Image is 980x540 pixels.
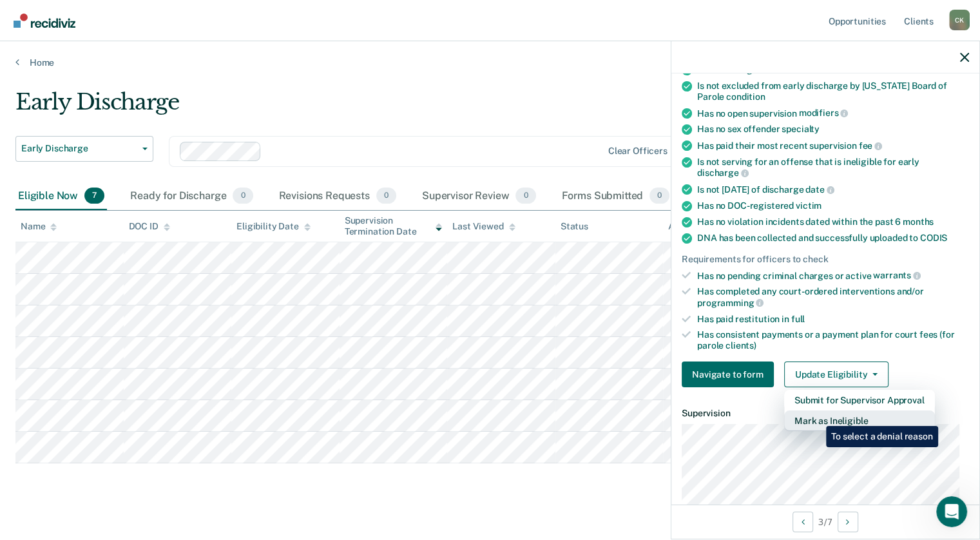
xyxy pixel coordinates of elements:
div: Has no DOC-registered [697,200,969,211]
dt: Supervision [682,408,969,419]
span: 0 [233,188,253,204]
div: Has paid restitution in [697,314,969,325]
span: 7 [84,188,104,204]
span: 0 [376,188,396,204]
div: Last Viewed [452,221,515,232]
span: fee [859,140,882,151]
span: specialty [782,124,820,134]
a: Navigate to form link [682,362,779,387]
span: discharge [697,168,749,178]
span: condition [726,92,765,102]
div: C K [949,10,970,30]
div: Assigned to [668,221,729,232]
span: Early Discharge [21,143,137,154]
span: 0 [515,188,535,204]
span: warrants [873,270,921,280]
div: Requirements for officers to check [682,254,969,265]
span: months [903,217,934,227]
span: CODIS [920,233,947,243]
div: Name [21,221,57,232]
div: Is not excluded from early discharge by [US_STATE] Board of Parole [697,81,969,102]
button: Next Opportunity [838,512,858,532]
span: date [805,184,834,195]
button: Previous Opportunity [793,512,813,532]
span: full [791,314,805,324]
div: Is not serving for an offense that is ineligible for early [697,157,969,178]
button: Submit for Supervisor Approval [784,390,935,410]
button: Profile dropdown button [949,10,970,30]
iframe: Intercom live chat [936,496,967,527]
span: programming [697,298,764,308]
div: Has paid their most recent supervision [697,140,969,151]
div: Eligible Now [15,182,107,211]
div: Has no violation incidents dated within the past 6 [697,217,969,227]
div: Is not [DATE] of discharge [697,184,969,195]
div: Has no sex offender [697,124,969,135]
button: Navigate to form [682,362,774,387]
div: Forms Submitted [559,182,673,211]
span: 0 [649,188,669,204]
div: Early Discharge [15,89,751,126]
a: Home [15,57,965,68]
button: Mark as Ineligible [784,410,935,431]
div: Has consistent payments or a payment plan for court fees (for parole [697,329,969,351]
span: victim [796,200,821,211]
span: clients) [725,340,756,351]
div: Eligibility Date [236,221,311,232]
span: modifiers [799,108,849,118]
div: Supervision Termination Date [345,215,443,237]
div: Supervisor Review [419,182,539,211]
div: Clear officers [608,146,668,157]
div: Has no pending criminal charges or active [697,270,969,282]
img: Recidiviz [14,14,75,28]
div: Ready for Discharge [128,182,255,211]
div: 3 / 7 [671,505,979,539]
div: Has completed any court-ordered interventions and/or [697,286,969,308]
div: DOC ID [129,221,170,232]
div: Revisions Requests [276,182,399,211]
div: DNA has been collected and successfully uploaded to [697,233,969,244]
button: Update Eligibility [784,362,889,387]
div: Has no open supervision [697,108,969,119]
div: Status [561,221,588,232]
